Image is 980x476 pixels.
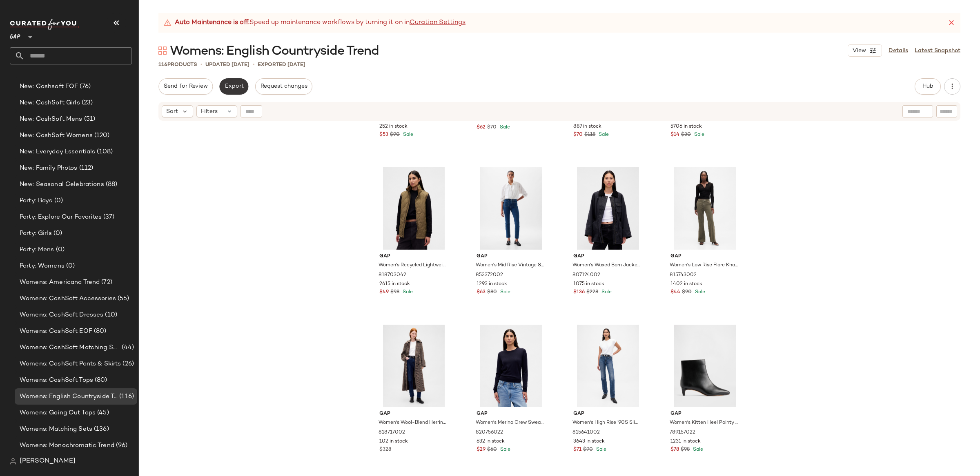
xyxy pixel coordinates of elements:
[573,289,585,296] span: $136
[20,376,93,385] span: Womens: CashSoft Tops
[379,123,408,131] span: 252 in stock
[915,46,960,55] a: Latest Snapshot
[219,78,248,95] button: Export
[889,46,908,55] a: Details
[487,446,497,454] span: $60
[573,253,642,260] span: Gap
[96,408,109,418] span: (45)
[410,18,465,28] a: Curation Settings
[915,78,941,95] button: Hub
[477,253,546,260] span: Gap
[104,180,118,189] span: (88)
[379,272,406,279] span: 818703042
[573,446,581,454] span: $71
[20,115,82,124] span: New: CashSoft Mens
[691,447,703,452] span: Sale
[20,180,104,189] span: New: Seasonal Celebrations
[487,124,497,131] span: $70
[476,262,545,269] span: Women's Mid Rise Vintage Slim Jeans by Gap Medium Wash Blue Tall Size 30
[567,325,649,407] img: cn60058357.jpg
[20,456,76,466] span: [PERSON_NAME]
[670,419,739,427] span: Women's Kitten Heel Pointy Boots by Gap True Black Size 7
[20,343,120,352] span: Womens: CashSoft Matching Sets
[158,61,197,69] div: Products
[670,446,679,454] span: $78
[573,281,604,288] span: 1075 in stock
[80,98,93,108] span: (23)
[100,278,112,287] span: (72)
[670,289,680,296] span: $44
[20,131,93,140] span: New: CashSoft Womens
[379,419,448,427] span: Women's Wool-Blend Herringbone Trench Coat by Gap Brown Plaid Petite Size S
[20,425,92,434] span: Womens: Matching Sets
[54,245,65,255] span: (0)
[681,446,690,454] span: $98
[260,83,307,90] span: Request changes
[597,132,609,137] span: Sale
[477,124,486,131] span: $62
[573,438,605,445] span: 3643 in stock
[170,43,379,60] span: Womens: English Countryside Trend
[158,46,167,55] img: svg%3e
[670,272,697,279] span: 815743002
[922,83,933,90] span: Hub
[200,60,202,69] span: •
[664,325,746,407] img: cn60427498.jpg
[470,325,552,407] img: cn60456027.jpg
[52,229,62,238] span: (0)
[114,441,128,450] span: (96)
[573,131,583,139] span: $70
[477,410,546,418] span: Gap
[10,28,20,42] span: GAP
[595,447,606,452] span: Sale
[664,167,746,250] img: cn60125191.jpg
[477,289,486,296] span: $63
[20,408,96,418] span: Womens: Going Out Tops
[852,48,866,54] span: View
[93,131,110,140] span: (120)
[670,281,702,288] span: 1402 in stock
[572,419,641,427] span: Women's High Rise ’90S Slim Straight Jeans by Gap Medium Wash Petite Size 28
[401,290,413,295] span: Sale
[163,18,465,28] div: Speed up maintenance workflows by turning it on in
[121,359,134,369] span: (26)
[20,147,95,157] span: New: Everyday Essentials
[681,131,691,139] span: $30
[476,429,503,436] span: 820756022
[693,132,704,137] span: Sale
[682,289,692,296] span: $90
[567,167,649,250] img: cn60238713.jpg
[65,261,75,271] span: (0)
[600,290,612,295] span: Sale
[373,167,455,250] img: cn60100851.jpg
[572,429,600,436] span: 815641002
[390,131,400,139] span: $90
[670,410,739,418] span: Gap
[20,229,52,238] span: Party: Girls
[253,60,254,69] span: •
[487,289,497,296] span: $80
[95,147,113,157] span: (108)
[92,425,109,434] span: (136)
[477,446,486,454] span: $29
[82,115,96,124] span: (51)
[20,310,103,320] span: Womens: CashSoft Dresses
[499,290,510,295] span: Sale
[379,438,408,445] span: 102 in stock
[670,123,702,131] span: 5706 in stock
[390,289,399,296] span: $98
[255,78,312,95] button: Request changes
[498,125,510,130] span: Sale
[258,61,305,69] p: Exported [DATE]
[573,123,601,131] span: 887 in stock
[477,281,507,288] span: 1293 in stock
[670,253,739,260] span: Gap
[20,294,116,303] span: Womens: CashSoft Accessories
[163,83,208,90] span: Send for Review
[401,132,413,137] span: Sale
[670,429,695,436] span: 789157022
[175,18,249,28] strong: Auto Maintenance is off.
[118,392,134,401] span: (116)
[476,272,503,279] span: 853372002
[78,164,94,173] span: (112)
